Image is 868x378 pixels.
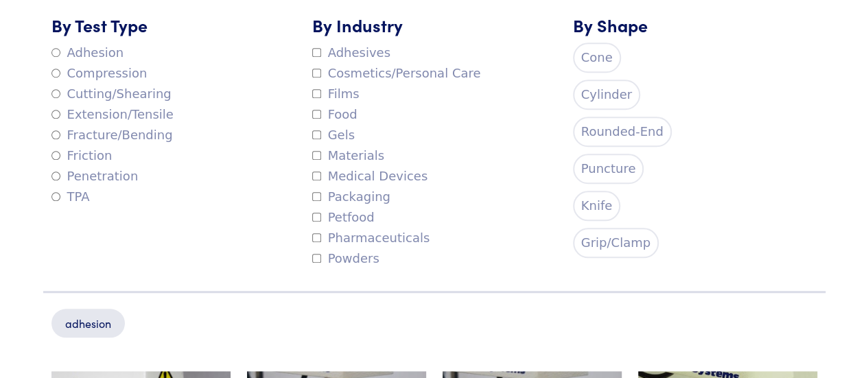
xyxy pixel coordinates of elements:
input: TPA [51,192,60,201]
label: Grip/Clamp [573,228,659,258]
input: Adhesives [312,48,321,57]
label: Powders [312,248,379,269]
input: Petfood [312,213,321,222]
input: Materials [312,151,321,160]
label: Penetration [51,166,139,187]
label: Adhesives [312,43,390,63]
label: Petfood [312,207,375,228]
input: Films [312,89,321,98]
label: Adhesion [51,43,124,63]
label: Gels [312,125,355,145]
label: Compression [51,63,148,84]
input: Extension/Tensile [51,110,60,119]
label: Food [312,104,357,125]
h5: By Shape [573,13,817,37]
input: Gels [312,130,321,139]
label: Packaging [312,187,390,207]
input: Medical Devices [312,172,321,180]
h5: By Industry [312,13,556,37]
input: Pharmaceuticals [312,233,321,242]
label: Cylinder [573,80,641,110]
label: Rounded-End [573,117,672,147]
input: Friction [51,151,60,160]
label: Friction [51,145,113,166]
input: Powders [312,254,321,263]
label: Cosmetics/Personal Care [312,63,481,84]
label: Films [312,84,360,104]
label: Extension/Tensile [51,104,174,125]
input: Food [312,110,321,119]
label: Pharmaceuticals [312,228,430,248]
label: Medical Devices [312,166,428,187]
label: Cutting/Shearing [51,84,172,104]
input: Penetration [51,172,60,180]
input: Fracture/Bending [51,130,60,139]
input: Adhesion [51,48,60,57]
label: Knife [573,191,621,221]
input: Packaging [312,192,321,201]
input: Cutting/Shearing [51,89,60,98]
label: TPA [51,187,90,207]
input: Compression [51,69,60,78]
label: Puncture [573,154,644,184]
input: Cosmetics/Personal Care [312,69,321,78]
label: Cone [573,43,621,73]
label: Materials [312,145,385,166]
label: Fracture/Bending [51,125,173,145]
p: adhesion [51,309,125,338]
h5: By Test Type [51,13,296,37]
